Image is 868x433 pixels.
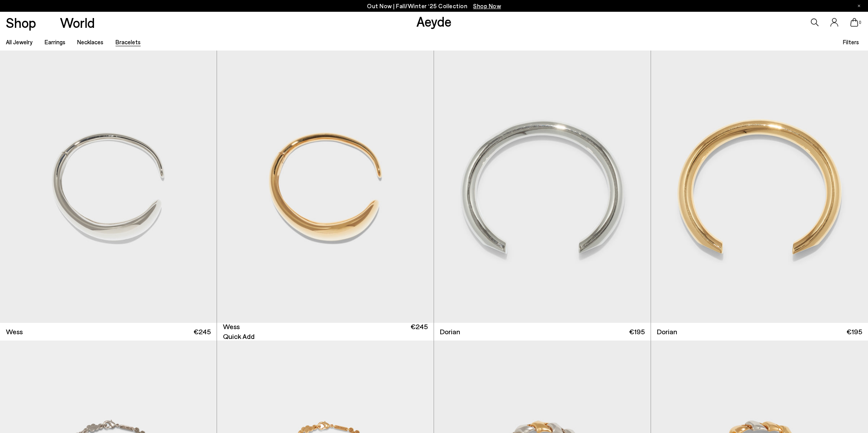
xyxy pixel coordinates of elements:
[223,332,254,341] ul: variant
[850,18,858,27] a: 0
[223,322,240,332] span: Wess
[367,1,501,11] p: Out Now | Fall/Winter ‘25 Collection
[6,38,33,45] a: All Jewelry
[6,16,36,29] a: Shop
[60,16,95,29] a: World
[116,38,141,45] a: Bracelets
[434,51,651,323] a: Next slide Previous slide
[858,20,862,25] span: 0
[410,322,428,341] span: €245
[846,327,862,337] span: €195
[434,51,651,323] img: Dorian Palladium-Plated Cuff Bracelet
[434,51,651,323] div: 1 / 3
[473,2,501,9] span: Navigate to /collections/new-in
[440,327,460,337] span: Dorian
[843,38,859,45] span: Filters
[193,327,211,337] span: €245
[657,327,677,337] span: Dorian
[217,51,434,323] a: Next slide Previous slide
[217,51,434,323] div: 1 / 3
[434,323,651,341] a: Dorian €195
[629,327,645,337] span: €195
[77,38,103,45] a: Necklaces
[217,323,434,341] a: Wess Quick Add €245
[6,327,23,337] span: Wess
[416,13,452,29] a: Aeyde
[651,323,868,341] a: Dorian €195
[217,51,434,323] img: Wess 18kt Gold-Plated Bracelet
[45,38,65,45] a: Earrings
[223,332,255,341] li: Quick Add
[651,51,868,323] img: Dorian 18kt Gold-Plated Cuff Bracelet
